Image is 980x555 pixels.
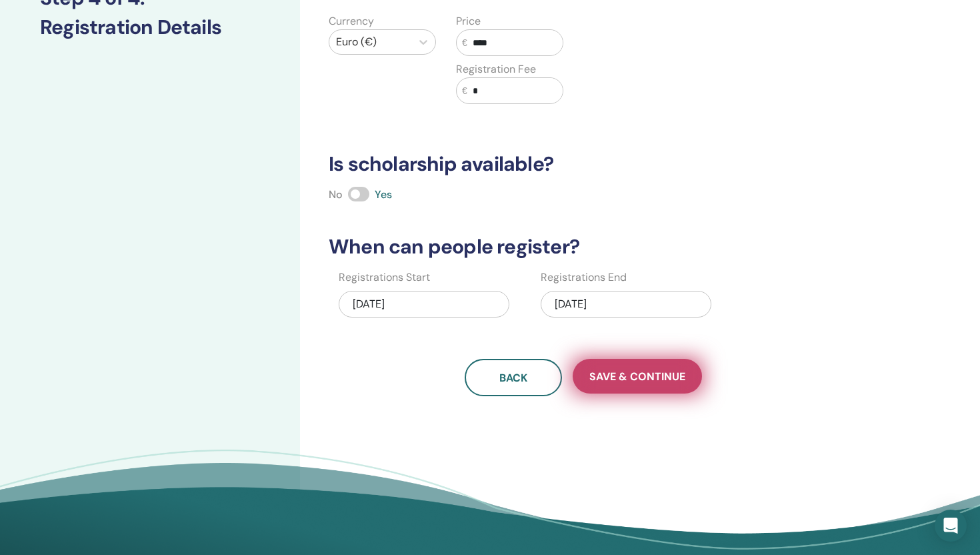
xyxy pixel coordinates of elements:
[589,370,685,384] span: Save & Continue
[339,269,430,286] label: Registrations Start
[329,187,343,201] span: No
[462,36,467,50] span: €
[375,187,392,201] span: Yes
[321,152,846,176] h3: Is scholarship available?
[541,291,711,318] div: [DATE]
[935,510,967,542] div: Open Intercom Messenger
[456,61,536,77] label: Registration Fee
[321,235,846,259] h3: When can people register?
[40,15,260,39] h3: Registration Details
[573,359,702,394] button: Save & Continue
[499,371,527,385] span: Back
[456,13,481,29] label: Price
[462,84,467,98] span: €
[329,13,374,29] label: Currency
[339,291,509,318] div: [DATE]
[465,359,562,396] button: Back
[541,269,627,286] label: Registrations End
